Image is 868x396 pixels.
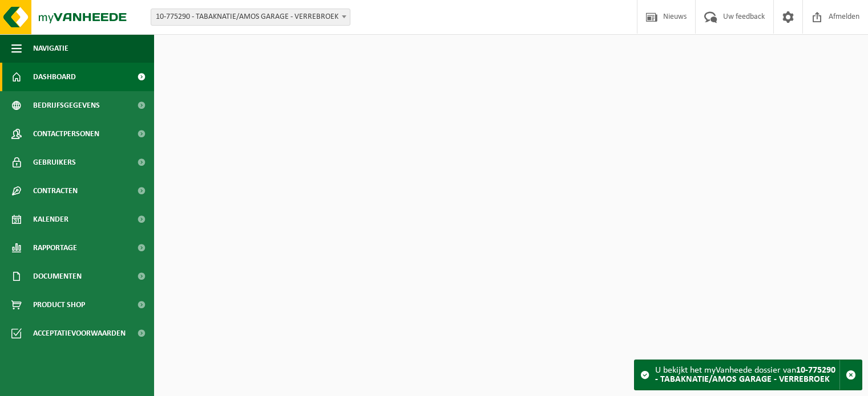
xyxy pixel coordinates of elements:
span: Navigatie [33,34,68,63]
strong: 10-775290 - TABAKNATIE/AMOS GARAGE - VERREBROEK [655,366,835,384]
span: 10-775290 - TABAKNATIE/AMOS GARAGE - VERREBROEK [151,9,350,25]
span: Kalender [33,205,68,234]
span: Dashboard [33,63,76,91]
span: 10-775290 - TABAKNATIE/AMOS GARAGE - VERREBROEK [151,9,350,26]
div: U bekijkt het myVanheede dossier van [655,360,839,390]
span: Acceptatievoorwaarden [33,319,126,348]
span: Contracten [33,177,78,205]
span: Rapportage [33,234,77,262]
span: Product Shop [33,291,85,319]
span: Gebruikers [33,148,76,177]
span: Contactpersonen [33,120,99,148]
span: Documenten [33,262,82,291]
span: Bedrijfsgegevens [33,91,100,120]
